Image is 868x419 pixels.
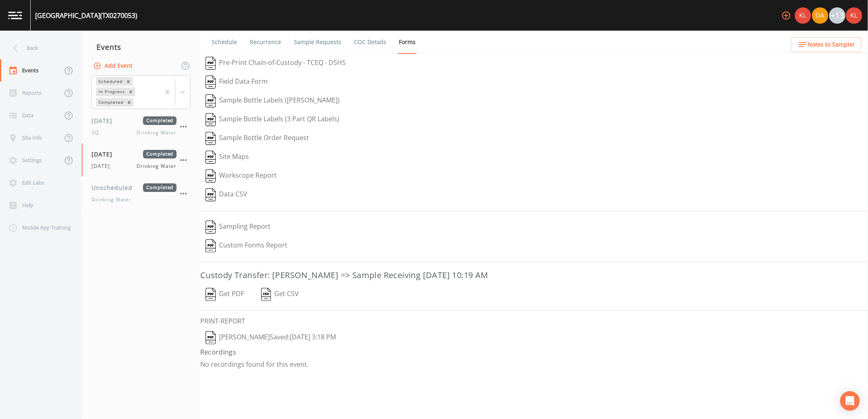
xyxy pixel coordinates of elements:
[125,98,134,107] div: Remove Completed
[8,11,22,19] img: logo
[812,7,829,24] div: David Weber
[200,167,282,185] button: Workscope Report
[248,31,282,53] a: Recurrence
[96,98,125,107] div: Completed
[206,151,216,164] img: svg%3e
[398,31,417,54] a: Forms
[206,113,216,126] img: svg%3e
[353,31,387,53] a: COC Details
[92,163,115,170] span: [DATE]
[200,218,276,236] button: Sampling Report
[261,288,271,301] img: svg%3e
[206,288,216,301] img: svg%3e
[92,129,104,136] span: 3Q
[143,150,177,158] span: Completed
[206,57,216,70] img: svg%3e
[206,221,216,234] img: svg%3e
[846,7,862,24] img: 9c4450d90d3b8045b2e5fa62e4f92659
[82,110,200,143] a: [DATE]Completed3QDrinking Water
[255,285,304,304] button: Get CSV
[92,58,136,74] button: Add Event
[200,236,293,255] button: Custom Forms Report
[200,148,254,167] button: Site Maps
[96,77,124,86] div: Scheduled
[200,328,341,347] button: [PERSON_NAME]Saved:[DATE] 3:18 PM
[200,185,253,204] button: Data CSV
[808,40,855,50] span: Notes to Sampler
[206,169,216,183] img: svg%3e
[200,285,249,304] button: Get PDF
[206,331,216,344] img: svg%3e
[92,150,118,158] span: [DATE]
[200,347,868,357] h4: Recordings
[200,317,868,325] h6: PRINT-REPORT
[143,183,177,192] span: Completed
[143,116,177,125] span: Completed
[96,87,126,96] div: In Progress
[137,129,177,136] span: Drinking Water
[206,239,216,252] img: svg%3e
[200,110,345,129] button: Sample Bottle Labels (3 Part QR Labels)
[200,129,314,148] button: Sample Bottle Order Request
[840,391,860,411] div: Open Intercom Messenger
[126,87,135,96] div: Remove In Progress
[206,132,216,145] img: svg%3e
[200,54,351,73] button: Pre-Print Chain-of-Custody - TCEQ - DSHS
[206,76,216,89] img: svg%3e
[92,196,131,203] span: Drinking Water
[35,11,137,20] div: [GEOGRAPHIC_DATA] (TX0270053)
[794,7,812,24] div: Kler Teran
[82,177,200,210] a: UnscheduledCompletedDrinking Water
[829,7,846,24] div: +13
[200,360,868,368] p: No recordings found for this event.
[200,269,868,282] h3: Custody Transfer: [PERSON_NAME] => Sample Receiving [DATE] 10:19 AM
[206,94,216,107] img: svg%3e
[812,7,828,24] img: a84961a0472e9debc750dd08a004988d
[124,77,133,86] div: Remove Scheduled
[200,91,345,110] button: Sample Bottle Labels ([PERSON_NAME])
[293,31,342,53] a: Sample Requests
[92,116,118,125] span: [DATE]
[210,31,238,53] a: Schedule
[795,7,811,24] img: 9c4450d90d3b8045b2e5fa62e4f92659
[82,143,200,177] a: [DATE]Completed[DATE]Drinking Water
[206,188,216,201] img: svg%3e
[791,37,861,52] button: Notes to Sampler
[82,37,200,57] div: Events
[137,163,177,170] span: Drinking Water
[200,73,273,91] button: Field Data Form
[92,183,138,192] span: Unscheduled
